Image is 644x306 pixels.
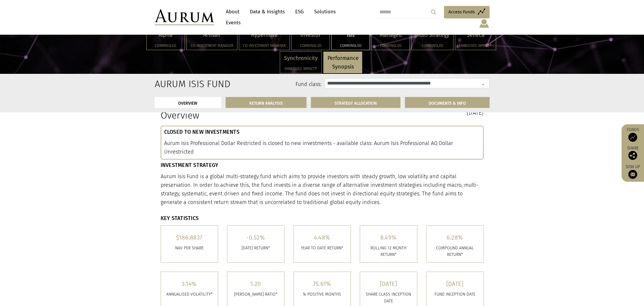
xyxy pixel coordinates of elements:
[624,164,641,179] a: Sign up
[165,281,213,287] h5: 3.14%
[405,97,490,108] a: DOCUMENTS & INFO
[226,97,306,108] a: RETURN ANALYSIS
[298,235,346,240] h5: 4.48%
[165,245,213,251] p: Nav per share
[628,133,637,142] img: Access Funds
[232,235,280,240] h5: -0.52%
[431,235,479,240] h5: 6.28%
[365,291,413,305] p: SHARE CLASS INCEPTION DATE
[232,291,280,298] p: [PERSON_NAME] RATIO*
[365,235,413,240] h5: 8.49%
[298,245,346,251] p: YEAR TO DATE RETURN*
[232,245,280,251] p: [DATE] RETURN*
[164,139,480,156] p: Aurum Isis Professional Dollar Restricted is closed to new investments - available class: Aurum I...
[431,245,479,258] p: COMPOUND ANNUAL RETURN*
[165,235,213,240] h5: $186.8837
[628,170,637,179] img: Sign up to our newsletter
[365,281,413,287] h5: [DATE]
[164,129,239,135] strong: CLOSED TO NEW INVESTMENTS
[161,162,218,168] strong: INVESTMENT STRATEGY
[327,110,484,116] h3: [DATE]
[365,245,413,258] p: ROLLING 12 MONTH RETURN*
[161,110,318,121] h1: Overview
[311,97,400,108] a: STRATEGY ALLOCATION
[624,127,641,142] a: Funds
[161,215,199,221] strong: KEY STATISTICS
[298,291,346,298] p: % POSITIVE MONTHS
[431,281,479,287] h5: [DATE]
[165,291,213,298] p: ANNUALISED VOLATILITY*
[298,281,346,287] h5: 75.61%
[232,281,280,287] h5: 1.20
[431,291,479,298] p: FUND INCEPTION DATE
[161,172,484,206] p: Aurum Isis Fund is a global multi-strategy fund which aims to provide investors with steady growt...
[624,146,641,160] div: Share
[628,151,637,160] img: Share this post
